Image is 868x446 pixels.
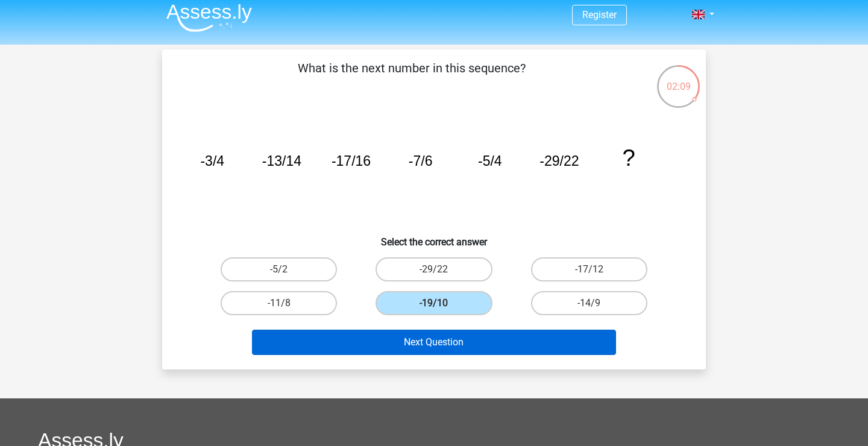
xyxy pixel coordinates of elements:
label: -29/22 [376,257,492,281]
label: -14/9 [531,291,647,315]
h6: Select the correct answer [181,227,687,248]
a: Register [582,9,617,20]
tspan: -3/4 [200,153,224,169]
button: Next Question [252,330,617,355]
tspan: -29/22 [539,153,579,169]
tspan: -17/16 [332,153,371,169]
tspan: -13/14 [262,153,301,169]
div: 02:09 [656,64,701,94]
p: What is the next number in this sequence? [181,59,641,95]
img: Assessly [166,4,252,32]
label: -17/12 [531,257,647,281]
label: -5/2 [221,257,337,281]
label: -19/10 [376,291,492,315]
label: -11/8 [221,291,337,315]
tspan: -7/6 [409,153,433,169]
tspan: ? [622,145,635,171]
tspan: -5/4 [478,153,502,169]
